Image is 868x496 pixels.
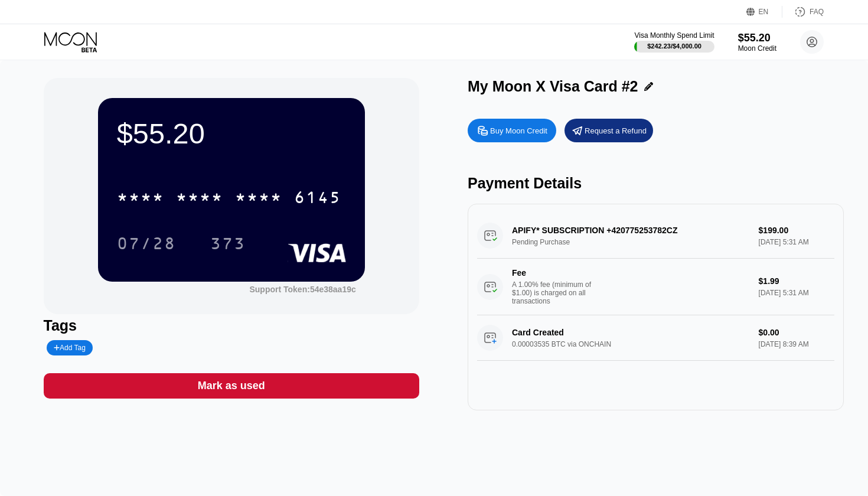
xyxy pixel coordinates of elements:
[468,78,638,95] div: My Moon X Visa Card #2
[490,126,547,136] div: Buy Moon Credit
[782,6,824,18] div: FAQ
[738,32,776,53] div: $55.20Moon Credit
[564,119,653,142] div: Request a Refund
[201,229,254,258] div: 373
[249,285,355,294] div: Support Token: 54e38aa19c
[759,276,834,286] div: $1.99
[810,8,824,16] div: FAQ
[249,285,355,294] div: Support Token:54e38aa19c
[759,8,769,16] div: EN
[647,43,701,50] div: $242.23 / $4,000.00
[738,32,776,44] div: $55.20
[477,259,834,315] div: FeeA 1.00% fee (minimum of $1.00) is charged on all transactions$1.99[DATE] 5:31 AM
[47,340,93,355] div: Add Tag
[108,229,185,258] div: 07/28
[468,119,556,142] div: Buy Moon Credit
[512,268,595,278] div: Fee
[634,31,714,40] div: Visa Monthly Spend Limit
[746,6,782,18] div: EN
[198,379,265,393] div: Mark as used
[210,236,246,254] div: 373
[634,31,714,53] div: Visa Monthly Spend Limit$242.23/$4,000.00
[512,280,601,305] div: A 1.00% fee (minimum of $1.00) is charged on all transactions
[585,126,647,136] div: Request a Refund
[54,344,86,352] div: Add Tag
[44,373,420,399] div: Mark as used
[117,236,176,254] div: 07/28
[117,117,346,150] div: $55.20
[44,317,420,334] div: Tags
[294,190,341,208] div: 6145
[759,289,834,297] div: [DATE] 5:31 AM
[468,175,844,192] div: Payment Details
[738,44,776,53] div: Moon Credit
